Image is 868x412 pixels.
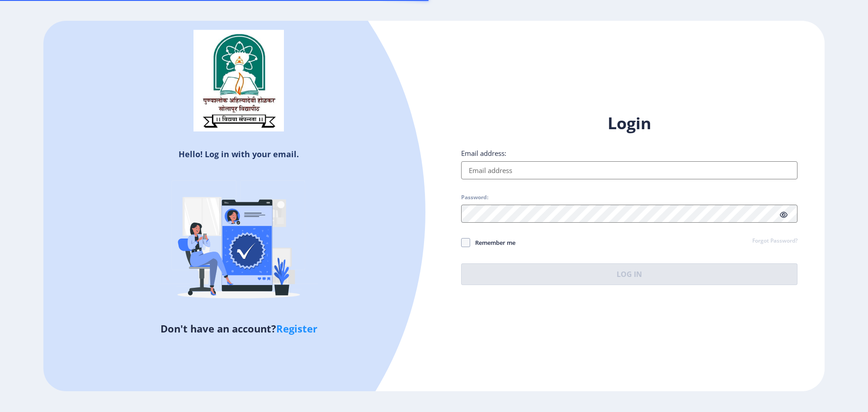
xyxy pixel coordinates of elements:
label: Password: [461,194,488,201]
label: Email address: [461,149,506,158]
input: Email address [461,161,797,179]
a: Register [276,322,317,335]
img: Verified-rafiki.svg [160,163,318,321]
a: Forgot Password? [752,237,797,245]
button: Log In [461,263,797,285]
h1: Login [461,112,797,134]
img: sulogo.png [193,30,284,132]
h5: Don't have an account? [50,321,427,336]
span: Remember me [470,237,515,248]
